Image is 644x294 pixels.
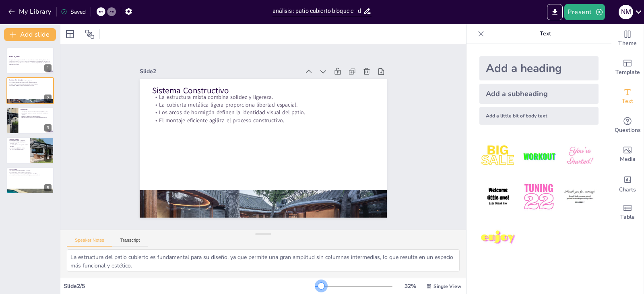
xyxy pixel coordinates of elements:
p: La cubierta metálica y paneles translúcidos permiten luz natural. [21,113,52,115]
img: 6.jpeg [561,178,599,216]
p: La espacialidad genera amplitud y libertad. [9,170,52,171]
div: 1 [6,47,54,74]
p: Los arcos de hormigón definen la identidad visual del patio. [9,83,52,85]
p: La estructura mixta combina solidez y ligereza. [156,82,378,113]
div: Add a subheading [479,84,599,104]
button: My Library [6,5,55,18]
span: Position [85,29,95,39]
img: 4.jpeg [479,178,517,216]
p: Espacialidad [9,168,52,171]
div: Add text boxes [611,82,644,111]
p: El montaje eficiente agiliza el proceso constructivo. [154,105,376,136]
p: La cubierta metálica ligera proporciona libertad espacial. [155,89,378,120]
div: 3 [6,107,54,134]
p: La altura de los arcos enfatiza la verticalidad. [9,171,52,173]
p: Generated with [URL] [9,64,52,65]
textarea: La estructura del patio cubierto es fundamental para su diseño, ya que permite una gran amplitud ... [67,249,460,271]
p: El montaje eficiente agiliza el proceso constructivo. [9,84,52,86]
input: Insert title [272,5,363,17]
div: 1 [44,64,52,72]
p: La estructura mixta combina solidez y ligereza. [9,80,52,82]
div: 4 [6,137,54,164]
div: Slide 2 / 5 [64,282,315,290]
img: 1.jpeg [479,138,517,175]
span: Media [620,155,636,164]
strong: [PERSON_NAME] [9,56,21,58]
span: Template [615,68,640,77]
img: 3.jpeg [561,138,599,175]
p: El contraste entre cubierta y luz lateral produce equilibrio. [9,173,52,175]
p: El patio es un espacio multiuso. [9,140,28,142]
p: El mobiliario plástico móvil ofrece flexibilidad de uso. [21,117,52,119]
p: Los arcos de hormigón definen la identidad visual del patio. [155,97,377,128]
p: La elección de materiales busca funcionalidad y estética. [21,111,52,113]
div: Add a heading [479,56,599,80]
div: Add ready made slides [611,53,644,82]
span: Single View [433,283,461,290]
button: Speaker Notes [67,238,112,247]
button: Export to PowerPoint [547,4,563,20]
p: Funcionalidad [9,138,28,141]
div: Add a table [611,198,644,227]
span: Questions [615,126,641,135]
p: La conexión con el entorno refuerza la experiencia comunitaria. [9,174,52,176]
div: 2 [6,77,54,104]
p: La ventilación cruzada genera confort térmico. [9,144,28,147]
div: 5 [44,184,52,191]
p: Sistema Constructivo [9,78,52,81]
div: 2 [44,95,52,102]
p: El ladrillo visto aporta textura y calidez. [21,115,52,117]
button: Transcript [112,238,148,247]
div: N M [619,5,633,19]
div: Add images, graphics, shapes or video [611,140,644,169]
p: Materiales [21,109,52,111]
p: La cubierta protege de la lluvia y radiación solar. [9,142,28,144]
button: Add slide [4,28,56,41]
div: Get real-time input from your audience [611,111,644,140]
div: 4 [44,154,52,162]
p: La cubierta metálica ligera proporciona libertad espacial. [9,82,52,83]
img: 5.jpeg [520,178,557,216]
div: Change the overall theme [611,24,644,53]
div: Slide 2 [147,55,307,80]
div: Saved [61,8,86,16]
div: Add a little bit of body text [479,107,599,125]
img: 7.jpeg [479,219,517,257]
p: Esta presentación explora el diseño y construcción de un patio cubierto, destacando su sistema co... [9,59,52,64]
span: Theme [618,39,637,48]
p: La disposición [PERSON_NAME] facilita el movimiento fluido. [9,147,28,150]
button: N M [619,4,633,20]
div: Layout [64,28,76,41]
div: 3 [44,124,52,132]
div: 5 [6,167,54,194]
span: Charts [619,185,636,194]
span: Table [620,213,635,222]
div: Add charts and graphs [611,169,644,198]
img: 2.jpeg [520,138,557,175]
p: Text [487,24,603,43]
div: 32 % [400,282,420,290]
span: Text [622,97,633,106]
p: Sistema Constructivo [157,73,380,108]
button: Present [564,4,605,20]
